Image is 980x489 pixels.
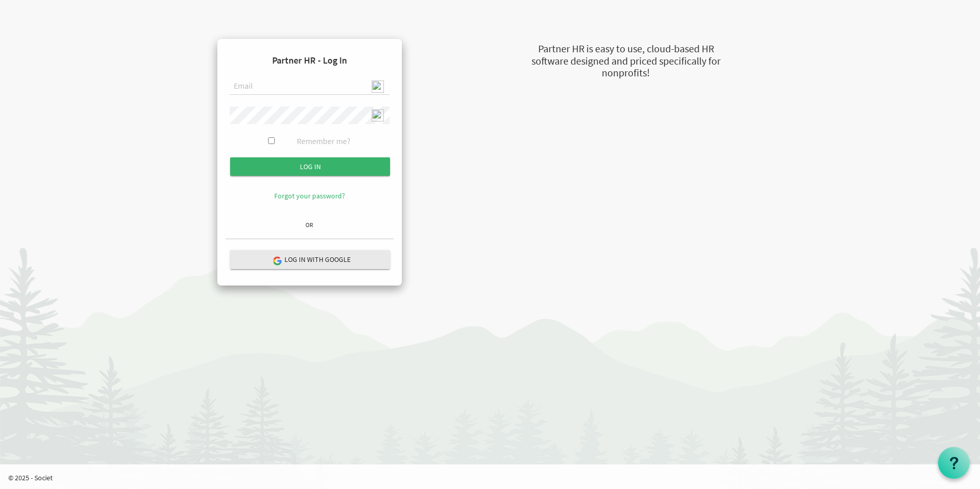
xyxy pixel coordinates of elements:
label: Remember me? [297,135,351,147]
h4: Partner HR - Log In [226,47,394,74]
h6: OR [226,221,394,228]
input: Email [230,78,390,95]
div: Partner HR is easy to use, cloud-based HR [480,42,772,56]
img: google-logo.png [272,256,281,265]
img: npw-badge-icon-locked.svg [372,80,384,93]
img: npw-badge-icon-locked.svg [372,109,384,121]
div: nonprofits! [480,66,772,80]
input: Log in [230,157,390,176]
a: Forgot your password? [274,191,345,200]
div: software designed and priced specifically for [480,54,772,69]
button: Log in with Google [230,250,390,269]
p: © 2025 - Societ [8,473,980,483]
